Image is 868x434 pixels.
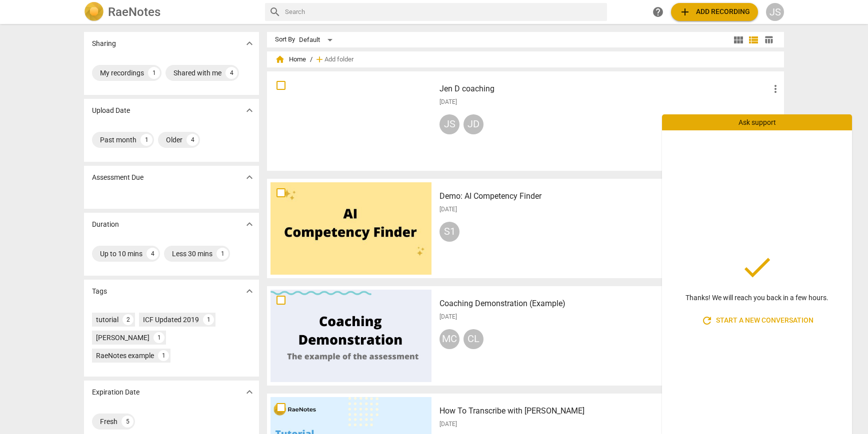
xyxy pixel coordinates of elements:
span: expand_more [243,285,255,297]
div: Up to 10 mins [100,249,142,259]
span: [DATE] [439,98,457,106]
div: RaeNotes example [96,351,154,361]
div: 5 [121,416,133,428]
span: expand_more [243,386,255,398]
a: Coaching Demonstration (Example)[DATE]MCCL [270,290,780,382]
span: [DATE] [439,313,457,321]
div: Fresh [100,417,117,427]
a: Jen D coaching[DATE]JSJD [270,75,780,167]
span: expand_more [243,171,255,183]
h3: How To Transcribe with RaeNotes [439,405,769,417]
span: refresh [701,315,713,327]
div: 1 [140,134,152,146]
img: Logo [84,2,104,22]
div: 1 [148,67,160,79]
h2: RaeNotes [108,5,160,19]
span: expand_more [243,104,255,116]
span: [DATE] [439,420,457,429]
span: add [314,54,324,64]
button: Show more [242,103,257,118]
div: 1 [203,314,214,325]
div: Less 30 mins [172,249,212,259]
span: more_vert [769,83,781,95]
input: Search [285,4,603,20]
h3: Coaching Demonstration (Example) [439,298,769,310]
h3: Jen D coaching [439,83,769,95]
div: JD [463,114,483,134]
span: / [310,56,312,63]
div: 1 [158,350,169,361]
button: Show more [242,385,257,400]
span: view_module [732,34,744,46]
span: help [652,6,664,18]
span: Add folder [324,56,353,63]
div: 1 [153,332,164,343]
div: 1 [216,248,228,260]
div: CL [463,329,483,349]
button: Show more [242,170,257,185]
div: S1 [439,222,459,242]
div: MC [439,329,459,349]
span: Start a new conversation [701,315,813,327]
span: home [275,54,285,64]
div: Shared with me [173,68,221,78]
div: JS [439,114,459,134]
span: Home [275,54,306,64]
a: Demo: AI Competency Finder[DATE]S1 [270,182,780,275]
div: tutorial [96,315,118,325]
button: Show more [242,36,257,51]
div: Ask support [662,114,852,130]
p: Thanks! We will reach you back in a few hours. [685,293,828,303]
div: ICF Updated 2019 [143,315,199,325]
button: Show more [242,217,257,232]
span: add [679,6,691,18]
div: 2 [122,314,133,325]
p: Duration [92,219,119,230]
a: LogoRaeNotes [84,2,257,22]
div: 4 [146,248,158,260]
span: search [269,6,281,18]
button: Show more [242,284,257,299]
button: Start a new conversation [693,311,821,331]
span: view_list [747,34,759,46]
span: expand_more [243,37,255,49]
p: Assessment Due [92,172,143,183]
div: Default [299,32,336,48]
button: Upload [671,3,758,21]
button: List view [746,32,761,47]
button: JS [766,3,784,21]
button: Table view [761,32,776,47]
h3: Demo: AI Competency Finder [439,190,769,202]
a: Help [649,3,667,21]
p: Sharing [92,38,116,49]
div: 4 [186,134,198,146]
div: Past month [100,135,136,145]
span: expand_more [243,218,255,230]
span: table_chart [764,35,773,44]
div: Older [166,135,182,145]
div: 4 [225,67,237,79]
p: Expiration Date [92,387,139,398]
span: Add recording [679,6,750,18]
span: [DATE] [439,205,457,214]
div: My recordings [100,68,144,78]
button: Tile view [731,32,746,47]
p: Upload Date [92,105,130,116]
p: Tags [92,286,107,297]
div: Sort By [275,36,295,43]
span: done [739,250,774,285]
div: [PERSON_NAME] [96,333,149,343]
